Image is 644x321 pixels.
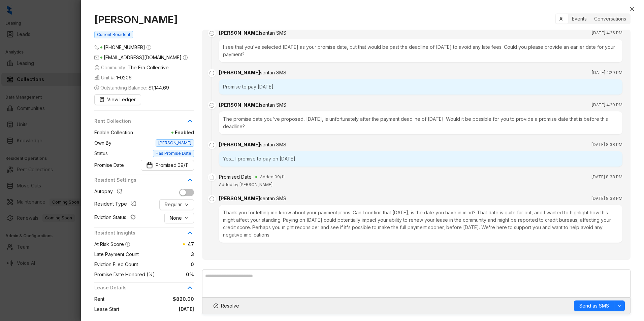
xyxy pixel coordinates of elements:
span: file-search [100,97,104,102]
span: 09/11 [178,162,189,169]
img: Promise Date [146,162,153,169]
div: [PERSON_NAME] [219,141,286,148]
span: Lease Details [94,284,186,291]
span: info-circle [183,55,188,60]
span: sent an SMS [260,195,286,201]
div: Resident Type [94,200,139,209]
div: I see that you've selected [DATE] as your promise date, but that would be past the deadline of [D... [219,39,622,62]
span: $820.00 [104,295,194,303]
span: View Ledger [107,96,136,103]
div: Resident Insights [94,229,194,241]
span: [DATE] 8:38 PM [591,141,622,148]
span: Promised: [156,162,189,169]
div: Lease Details [94,284,194,295]
span: Send as SMS [579,302,609,310]
span: 1-0206 [116,74,132,81]
span: Resolve [221,302,239,310]
div: [PERSON_NAME] [219,195,286,202]
span: Own By [94,139,111,147]
button: Send as SMS [574,300,614,311]
span: Unit #: [94,74,132,81]
span: Enable Collection [94,129,133,136]
div: Events [568,14,590,24]
span: Added 09/11 [260,174,285,180]
span: 0% [155,271,194,278]
div: The promise date you've proposed, [DATE], is unfortunately after the payment deadline of [DATE]. ... [219,111,622,134]
span: Resident Settings [94,176,186,184]
img: building-icon [94,75,100,80]
span: Status [94,150,108,157]
span: Rent [94,295,104,303]
span: 3 [139,251,194,258]
button: Regulardown [159,199,194,210]
div: [PERSON_NAME] [219,69,286,76]
h1: [PERSON_NAME] [94,13,194,26]
span: check-circle [214,304,218,308]
button: Resolve [208,300,245,311]
span: The Era Collective [128,64,169,71]
span: [DATE] 4:29 PM [592,69,622,76]
span: sent an SMS [260,102,286,108]
span: info-circle [147,45,151,50]
div: Yes... I promise to pay on [DATE] [219,151,622,167]
span: Resident Insights [94,229,186,237]
span: At Risk Score [94,241,124,247]
span: Regular [165,201,182,208]
div: Promised Date: [219,173,253,181]
span: Promise Date [94,162,124,169]
span: mail [94,55,99,60]
span: [PHONE_NUMBER] [104,44,145,50]
span: Added by [PERSON_NAME] [219,182,272,187]
span: 0 [138,261,194,268]
span: down [185,216,189,220]
span: [EMAIL_ADDRESS][DOMAIN_NAME] [104,55,182,60]
span: sent an SMS [260,30,286,36]
span: message [208,141,216,149]
div: All [556,14,568,24]
div: Eviction Status [94,214,138,222]
span: Outstanding Balance: [94,84,169,92]
div: [PERSON_NAME] [219,29,286,37]
button: Promise DatePromised: 09/11 [141,160,194,171]
span: phone [94,45,99,50]
button: Close [628,5,636,13]
span: [DATE] [119,306,194,313]
span: [DATE] 4:26 PM [592,30,622,36]
span: calendar [208,173,216,181]
span: info-circle [125,242,130,247]
span: sent an SMS [260,70,286,75]
span: down [185,203,189,207]
div: Promise to pay [DATE] [219,79,622,95]
span: Has Promise Date [153,150,194,157]
div: Resident Settings [94,176,194,188]
span: $1,144.69 [149,84,169,92]
button: View Ledger [94,94,141,105]
span: sent an SMS [260,142,286,147]
span: message [208,69,216,77]
div: [PERSON_NAME] [219,101,286,109]
span: Late Payment Count [94,251,139,258]
div: Rent Collection [94,117,194,129]
span: Enabled [133,129,194,136]
div: Autopay [94,188,125,197]
span: Rent Collection [94,117,186,125]
div: Thank you for letting me know about your payment plans. Can I confirm that [DATE], is the date yo... [219,205,622,243]
span: [PERSON_NAME] [156,139,194,147]
span: None [170,214,182,222]
span: down [617,304,621,308]
span: Current Resident [94,31,133,38]
span: [DATE] 4:29 PM [592,102,622,108]
span: dollar [94,85,99,90]
div: Conversations [590,14,630,24]
span: Lease Start [94,306,119,313]
img: building-icon [94,65,100,70]
button: Nonedown [164,213,194,223]
span: [DATE] 8:38 PM [591,174,622,180]
div: segmented control [555,13,631,24]
span: message [208,29,216,37]
span: Community: [94,64,169,71]
span: message [208,195,216,203]
span: [DATE] 8:38 PM [591,195,622,202]
span: 47 [188,241,194,247]
span: Promise Date Honored (%) [94,271,155,278]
